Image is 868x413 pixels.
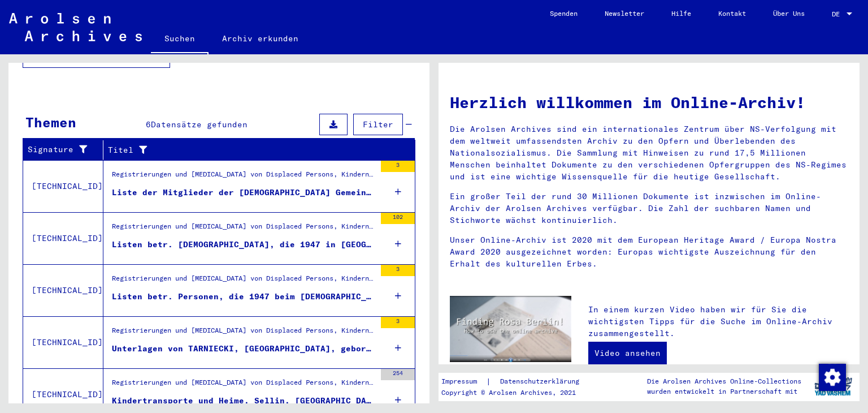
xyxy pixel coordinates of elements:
[108,141,401,159] div: Titel
[588,304,848,339] p: In einem kurzen Video haben wir für Sie die wichtigsten Tipps für die Suche im Online-Archiv zusa...
[23,160,103,212] td: [TECHNICAL_ID]
[23,316,103,368] td: [TECHNICAL_ID]
[819,364,846,391] img: Zustimmung ändern
[441,376,486,388] a: Impressum
[381,317,415,328] div: 3
[112,377,375,393] div: Registrierungen und [MEDICAL_DATA] von Displaced Persons, Kindern und Vermissten > Kindersuchdien...
[381,161,415,172] div: 3
[28,144,89,156] div: Signature
[25,112,76,132] div: Themen
[28,141,103,159] div: Signature
[112,239,375,251] div: Listen betr. [DEMOGRAPHIC_DATA], die 1947 in [GEOGRAPHIC_DATA], [GEOGRAPHIC_DATA], [GEOGRAPHIC_DA...
[108,144,387,156] div: Titel
[363,119,393,130] span: Filter
[151,25,209,54] a: Suchen
[112,343,375,355] div: Unterlagen von TARNIECKI, [GEOGRAPHIC_DATA], geboren am [DEMOGRAPHIC_DATA], geboren in [GEOGRAPHI...
[647,376,801,386] p: Die Arolsen Archives Online-Collections
[450,191,848,226] p: Ein großer Teil der rund 30 Millionen Dokumente ist inzwischen im Online-Archiv der Arolsen Archi...
[112,291,375,303] div: Listen betr. Personen, die 1947 beim [DEMOGRAPHIC_DATA] Komitee in Utting/Ammersee gemeldet waren...
[112,325,375,341] div: Registrierungen und [MEDICAL_DATA] von Displaced Persons, Kindern und Vermissten > Unterstützungs...
[146,119,151,130] span: 6
[450,296,571,362] img: video.jpg
[441,388,593,398] p: Copyright © Arolsen Archives, 2021
[832,10,844,18] span: DE
[441,376,593,388] div: |
[450,123,848,183] p: Die Arolsen Archives sind ein internationales Zentrum über NS-Verfolgung mit dem weltweit umfasse...
[112,221,375,237] div: Registrierungen und [MEDICAL_DATA] von Displaced Persons, Kindern und Vermissten > Aufenthalts- u...
[209,25,312,52] a: Archiv erkunden
[491,376,593,388] a: Datenschutzerklärung
[647,386,801,397] p: wurden entwickelt in Partnerschaft mit
[112,187,375,199] div: Liste der Mitglieder der [DEMOGRAPHIC_DATA] Gemeinde in [GEOGRAPHIC_DATA]
[9,13,142,41] img: Arolsen_neg.svg
[381,369,415,380] div: 254
[112,169,375,185] div: Registrierungen und [MEDICAL_DATA] von Displaced Persons, Kindern und Vermissten > Aufenthalts- u...
[381,213,415,224] div: 102
[450,91,848,114] h1: Herzlich willkommen im Online-Archiv!
[818,363,845,390] div: Zustimmung ändern
[112,273,375,289] div: Registrierungen und [MEDICAL_DATA] von Displaced Persons, Kindern und Vermissten > Aufenthalts- u...
[353,114,403,135] button: Filter
[381,265,415,276] div: 3
[151,119,248,130] span: Datensätze gefunden
[112,395,375,407] div: Kindertransporte und Heime, Sellin, [GEOGRAPHIC_DATA], [GEOGRAPHIC_DATA], [GEOGRAPHIC_DATA], [GEO...
[450,234,848,270] p: Unser Online-Archiv ist 2020 mit dem European Heritage Award / Europa Nostra Award 2020 ausgezeic...
[812,372,854,401] img: yv_logo.png
[588,342,667,364] a: Video ansehen
[23,264,103,316] td: [TECHNICAL_ID]
[23,212,103,264] td: [TECHNICAL_ID]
